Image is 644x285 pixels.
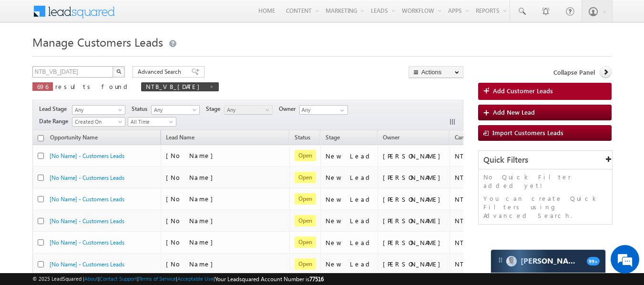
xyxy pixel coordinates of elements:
[383,216,445,225] div: [PERSON_NAME]
[279,105,299,113] span: Owner
[39,105,71,113] span: Lead Stage
[50,134,98,141] span: Opportunity Name
[491,249,606,273] div: carter-dragCarter[PERSON_NAME]99+
[50,174,124,181] a: [No Name] - Customers Leads
[16,50,40,62] img: d_60004797649_company_0_60004797649
[215,275,324,283] span: Your Leadsquared Account Number is
[72,118,122,126] span: Created On
[166,151,218,159] span: [No Name]
[37,82,48,90] span: 696
[326,195,373,204] div: New Lead
[455,152,513,160] div: NTB_VB_[DATE]
[383,134,399,141] span: Owner
[116,69,121,74] img: Search
[166,216,218,225] span: [No Name]
[224,105,273,115] a: Any
[50,152,124,159] a: [No Name] - Customers Leads
[383,152,445,160] div: [PERSON_NAME]
[326,238,373,247] div: New Lead
[483,194,608,220] p: You can create Quick Filters using Advanced Search.
[299,105,348,115] input: Type to Search
[295,193,316,205] span: Open
[506,256,517,266] img: Carter
[128,118,174,126] span: All Time
[177,275,214,282] a: Acceptable Use
[326,260,373,268] div: New Lead
[479,151,613,169] div: Quick Filters
[493,108,535,116] span: Add New Lead
[72,117,125,127] a: Created On
[409,66,463,78] button: Actions
[146,82,204,90] span: NTB_VB_[DATE]
[38,135,44,141] input: Check all records
[84,275,98,282] a: About
[295,215,316,226] span: Open
[50,50,160,62] div: Chat with us now
[166,260,218,268] span: [No Name]
[39,117,72,126] span: Date Range
[383,173,445,182] div: [PERSON_NAME]
[455,195,513,204] div: NTB_VB_[DATE]
[151,105,200,115] a: Any
[166,173,218,181] span: [No Name]
[553,68,595,77] span: Collapse Panel
[326,152,373,160] div: New Lead
[50,196,124,203] a: [No Name] - Customers Leads
[309,275,324,283] span: 77516
[50,261,124,268] a: [No Name] - Customers Leads
[483,173,608,190] p: No Quick Filter added yet!
[132,105,151,113] span: Status
[478,83,612,100] a: Add Customer Leads
[12,88,174,212] textarea: Type your message and hit 'Enter'
[206,105,224,113] span: Stage
[455,134,497,141] span: Campaign Name
[383,195,445,204] div: [PERSON_NAME]
[166,195,218,203] span: [No Name]
[493,87,553,95] span: Add Customer Leads
[326,173,373,182] div: New Lead
[455,173,513,182] div: NTB_VB_[DATE]
[225,106,270,114] span: Any
[161,132,199,145] span: Lead Name
[50,217,124,225] a: [No Name] - Customers Leads
[166,238,218,246] span: [No Name]
[295,258,316,270] span: Open
[497,256,504,264] img: carter-drag
[128,117,176,127] a: All Time
[139,275,176,282] a: Terms of Service
[295,150,316,161] span: Open
[156,5,179,28] div: Minimize live chat window
[50,239,124,246] a: [No Name] - Customers Leads
[326,134,340,141] span: Stage
[290,132,315,145] a: Status
[32,275,324,284] span: © 2025 LeadSquared | | | | |
[130,220,173,233] em: Start Chat
[100,275,137,282] a: Contact Support
[72,105,125,115] a: Any
[383,238,445,247] div: [PERSON_NAME]
[72,106,122,114] span: Any
[152,106,197,114] span: Any
[295,236,316,248] span: Open
[321,132,345,145] a: Stage
[45,132,102,145] a: Opportunity Name
[138,68,184,76] span: Advanced Search
[521,256,582,265] span: Carter
[492,128,563,137] span: Import Customers Leads
[455,238,513,247] div: NTB_VB_[DATE]
[455,260,513,268] div: NTB_VB_[DATE]
[383,260,445,268] div: [PERSON_NAME]
[335,106,347,115] a: Show All Items
[295,172,316,183] span: Open
[55,82,131,90] span: results found
[455,216,513,225] div: NTB_VB_[DATE]
[32,34,163,49] span: Manage Customers Leads
[326,216,373,225] div: New Lead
